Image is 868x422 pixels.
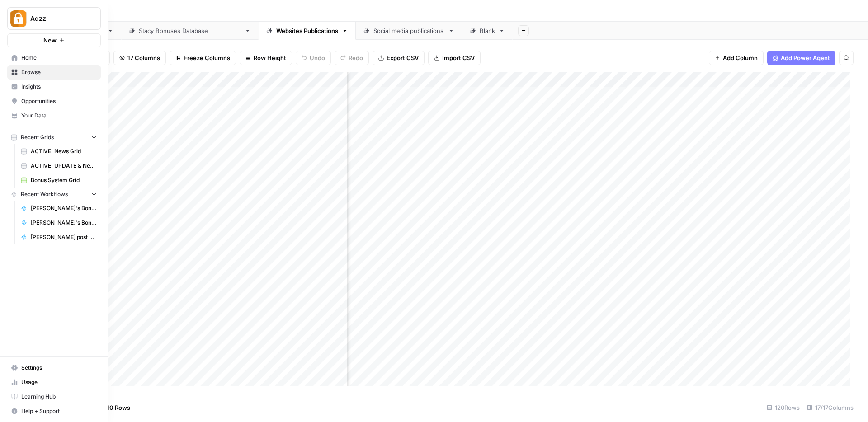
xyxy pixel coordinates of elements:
[43,36,57,45] span: New
[17,159,101,173] a: ACTIVE: UPDATE & New Casino Reviews
[31,162,97,170] span: ACTIVE: UPDATE & New Casino Reviews
[21,97,97,105] span: Opportunities
[31,219,97,227] span: [PERSON_NAME]'s Bonus Text Creation + Language
[259,22,356,40] a: Websites Publications
[387,53,419,62] span: Export CSV
[276,26,338,35] div: Websites Publications
[240,51,292,65] button: Row Height
[17,173,101,188] a: Bonus System Grid
[21,83,97,91] span: Insights
[21,54,97,62] span: Home
[723,53,758,62] span: Add Column
[7,33,101,47] button: New
[7,131,101,144] button: Recent Grids
[121,22,259,40] a: [PERSON_NAME] Bonuses Database
[31,204,97,212] span: [PERSON_NAME]'s Bonus Text Creation [PERSON_NAME]
[763,400,803,415] div: 120 Rows
[10,10,27,27] img: Adzz Logo
[17,216,101,230] a: [PERSON_NAME]'s Bonus Text Creation + Language
[31,147,97,155] span: ACTIVE: News Grid
[7,65,101,80] a: Browse
[21,378,97,386] span: Usage
[31,233,97,241] span: [PERSON_NAME] post updater
[349,53,363,62] span: Redo
[7,404,101,418] button: Help + Support
[803,400,857,415] div: 17/17 Columns
[310,53,325,62] span: Undo
[373,51,425,65] button: Export CSV
[254,53,286,62] span: Row Height
[462,22,513,40] a: Blank
[767,51,835,65] button: Add Power Agent
[428,51,481,65] button: Import CSV
[184,53,230,62] span: Freeze Columns
[709,51,764,65] button: Add Column
[7,361,101,375] a: Settings
[21,68,97,76] span: Browse
[94,403,130,412] span: Add 10 Rows
[17,201,101,216] a: [PERSON_NAME]'s Bonus Text Creation [PERSON_NAME]
[7,80,101,94] a: Insights
[7,188,101,201] button: Recent Workflows
[127,53,160,62] span: 17 Columns
[781,53,830,62] span: Add Power Agent
[7,94,101,108] a: Opportunities
[21,133,54,141] span: Recent Grids
[7,389,101,404] a: Learning Hub
[21,364,97,372] span: Settings
[21,112,97,120] span: Your Data
[7,51,101,65] a: Home
[30,14,85,23] span: Adzz
[480,26,495,35] div: Blank
[113,51,166,65] button: 17 Columns
[31,176,97,184] span: Bonus System Grid
[373,26,444,35] div: Social media publications
[139,26,241,35] div: [PERSON_NAME] Bonuses Database
[442,53,475,62] span: Import CSV
[356,22,462,40] a: Social media publications
[17,144,101,159] a: ACTIVE: News Grid
[170,51,236,65] button: Freeze Columns
[7,375,101,389] a: Usage
[335,51,369,65] button: Redo
[17,230,101,244] a: [PERSON_NAME] post updater
[21,190,68,198] span: Recent Workflows
[7,108,101,123] a: Your Data
[21,407,97,415] span: Help + Support
[21,393,97,401] span: Learning Hub
[296,51,331,65] button: Undo
[7,7,101,30] button: Workspace: Adzz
